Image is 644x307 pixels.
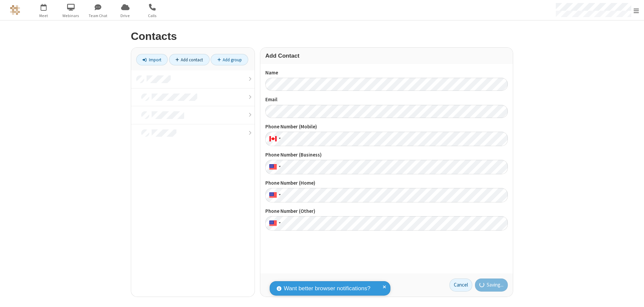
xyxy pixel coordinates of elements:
[86,13,111,19] span: Team Chat
[265,188,283,202] div: United States: + 1
[140,13,165,19] span: Calls
[265,96,508,104] label: Email
[265,160,283,174] div: United States: + 1
[449,279,472,292] a: Cancel
[31,13,56,19] span: Meet
[265,151,508,159] label: Phone Number (Business)
[265,132,283,146] div: Canada: + 1
[211,54,248,65] a: Add group
[265,123,508,131] label: Phone Number (Mobile)
[265,207,508,215] label: Phone Number (Other)
[136,54,168,65] a: Import
[487,281,503,289] span: Saving...
[10,5,20,15] img: QA Selenium DO NOT DELETE OR CHANGE
[265,69,508,77] label: Name
[475,279,508,292] button: Saving...
[265,179,508,187] label: Phone Number (Home)
[284,284,370,293] span: Want better browser notifications?
[627,290,639,302] iframe: Chat
[113,13,138,19] span: Drive
[265,216,283,231] div: United States: + 1
[265,53,508,59] h3: Add Contact
[131,30,513,42] h2: Contacts
[169,54,210,65] a: Add contact
[58,13,84,19] span: Webinars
